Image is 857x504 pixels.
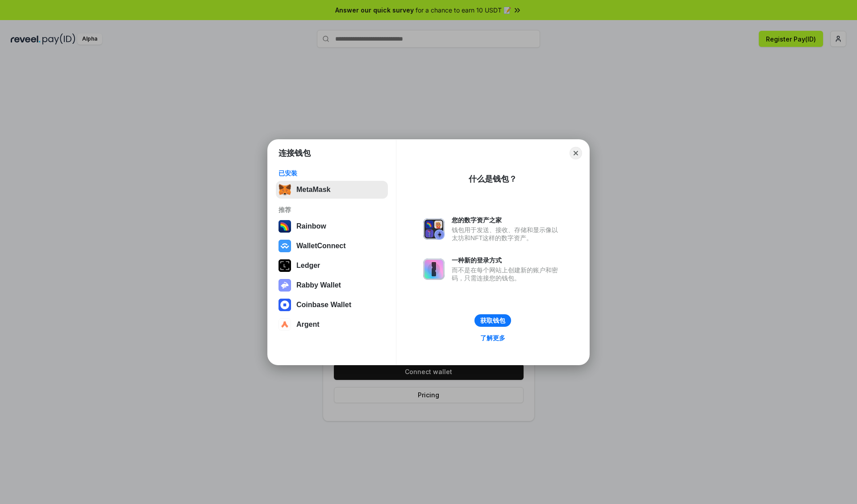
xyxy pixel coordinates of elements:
[474,314,511,327] button: 获取钱包
[480,317,505,325] div: 获取钱包
[423,218,445,240] img: svg+xml,%3Csvg%20xmlns%3D%22http%3A%2F%2Fwww.w3.org%2F2000%2Fsvg%22%20fill%3D%22none%22%20viewBox...
[296,301,351,309] div: Coinbase Wallet
[480,334,505,342] div: 了解更多
[423,258,445,280] img: svg+xml,%3Csvg%20xmlns%3D%22http%3A%2F%2Fwww.w3.org%2F2000%2Fsvg%22%20fill%3D%22none%22%20viewBox...
[452,216,562,224] div: 您的数字资产之家
[276,276,388,294] button: Rabby Wallet
[276,296,388,314] button: Coinbase Wallet
[279,318,291,331] img: svg+xml,%3Csvg%20width%3D%2228%22%20height%3D%2228%22%20viewBox%3D%220%200%2028%2028%22%20fill%3D...
[279,299,291,311] img: svg+xml,%3Csvg%20width%3D%2228%22%20height%3D%2228%22%20viewBox%3D%220%200%2028%2028%22%20fill%3D...
[276,316,388,333] button: Argent
[469,174,517,184] div: 什么是钱包？
[296,321,320,329] div: Argent
[279,183,291,196] img: svg+xml,%3Csvg%20fill%3D%22none%22%20height%3D%2233%22%20viewBox%3D%220%200%2035%2033%22%20width%...
[279,259,291,272] img: svg+xml,%3Csvg%20xmlns%3D%22http%3A%2F%2Fwww.w3.org%2F2000%2Fsvg%22%20width%3D%2228%22%20height%3...
[279,206,385,214] div: 推荐
[296,186,330,194] div: MetaMask
[452,256,562,264] div: 一种新的登录方式
[279,148,311,158] h1: 连接钱包
[570,147,582,159] button: Close
[276,217,388,235] button: Rainbow
[279,220,291,233] img: svg+xml,%3Csvg%20width%3D%22120%22%20height%3D%22120%22%20viewBox%3D%220%200%20120%20120%22%20fil...
[276,181,388,199] button: MetaMask
[276,257,388,275] button: Ledger
[475,332,511,344] a: 了解更多
[279,240,291,252] img: svg+xml,%3Csvg%20width%3D%2228%22%20height%3D%2228%22%20viewBox%3D%220%200%2028%2028%22%20fill%3D...
[276,237,388,255] button: WalletConnect
[296,222,326,230] div: Rainbow
[452,266,562,282] div: 而不是在每个网站上创建新的账户和密码，只需连接您的钱包。
[452,226,562,242] div: 钱包用于发送、接收、存储和显示像以太坊和NFT这样的数字资产。
[279,279,291,292] img: svg+xml,%3Csvg%20xmlns%3D%22http%3A%2F%2Fwww.w3.org%2F2000%2Fsvg%22%20fill%3D%22none%22%20viewBox...
[296,262,320,270] div: Ledger
[296,281,341,289] div: Rabby Wallet
[296,242,346,250] div: WalletConnect
[279,169,385,177] div: 已安装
